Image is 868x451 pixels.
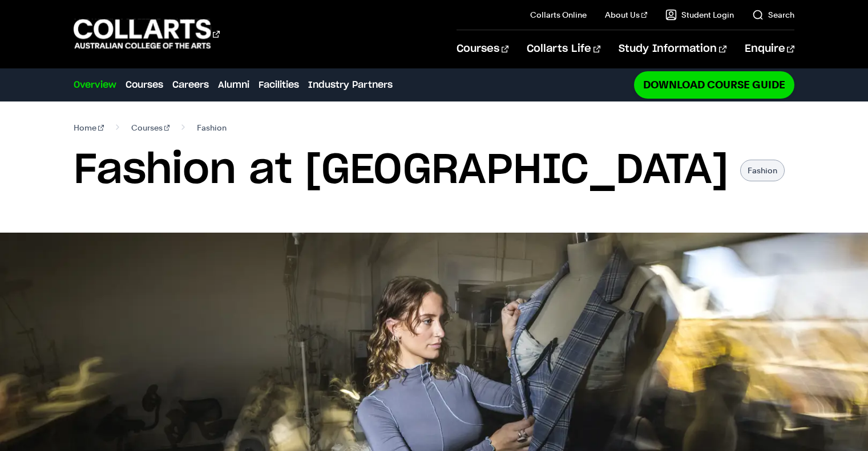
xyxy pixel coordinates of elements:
a: Facilities [259,78,299,92]
a: Student Login [665,9,734,21]
a: Courses [457,30,508,68]
a: Courses [126,78,163,92]
h1: Fashion at [GEOGRAPHIC_DATA] [74,145,729,196]
a: Industry Partners [308,78,393,92]
a: Careers [172,78,209,92]
a: Collarts Online [530,9,587,21]
a: About Us [605,9,647,21]
a: Enquire [745,30,794,68]
span: Fashion [197,120,227,136]
a: Home [74,120,104,136]
a: Study Information [619,30,726,68]
a: Search [752,9,794,21]
p: Fashion [740,160,785,181]
a: Alumni [218,78,249,92]
a: Download Course Guide [634,71,794,98]
div: Go to homepage [74,18,220,50]
a: Overview [74,78,116,92]
a: Courses [131,120,170,136]
a: Collarts Life [527,30,600,68]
